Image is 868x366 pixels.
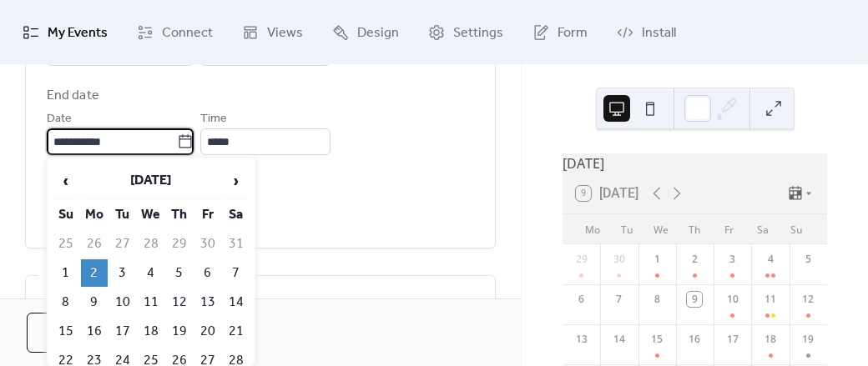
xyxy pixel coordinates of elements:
span: › [224,164,249,198]
a: Design [320,7,411,58]
div: Sa [746,214,780,244]
th: Su [53,201,79,228]
td: 1 [53,259,79,287]
th: Th [166,201,193,228]
span: Time [200,109,227,129]
span: My Events [48,20,108,46]
td: 12 [166,288,193,316]
td: 27 [109,230,136,258]
div: 16 [687,332,702,347]
td: 17 [109,318,136,345]
span: Date [47,109,72,129]
div: [DATE] [563,153,827,173]
span: ‹ [53,164,78,198]
div: 6 [574,292,589,307]
a: Connect [124,7,225,58]
span: Settings [453,20,503,46]
div: 8 [649,292,664,307]
span: Install [642,20,676,46]
td: 16 [81,318,108,345]
a: Settings [416,7,516,58]
td: 7 [223,259,250,287]
div: Th [678,214,712,244]
div: 14 [612,332,627,347]
div: Fr [712,214,746,244]
td: 8 [53,288,79,316]
span: Form [558,20,588,46]
td: 18 [138,318,164,345]
div: 13 [574,332,589,347]
td: 4 [138,259,164,287]
th: Sa [223,201,250,228]
td: 31 [223,230,250,258]
a: Install [604,7,689,58]
div: 5 [800,252,815,267]
th: We [138,201,164,228]
div: 12 [800,292,815,307]
div: 4 [763,252,778,267]
td: 6 [194,259,221,287]
th: [DATE] [81,163,221,199]
td: 3 [109,259,136,287]
div: Mo [576,214,610,244]
div: End date [47,86,99,106]
td: 10 [109,288,136,316]
div: 7 [612,292,627,307]
div: 17 [725,332,740,347]
div: Su [780,214,814,244]
div: 11 [763,292,778,307]
td: 25 [53,230,79,258]
td: 5 [166,259,193,287]
td: 21 [223,318,250,345]
div: Tu [610,214,644,244]
td: 19 [166,318,193,345]
th: Tu [109,201,136,228]
td: 30 [194,230,221,258]
td: 2 [81,259,108,287]
td: 13 [194,288,221,316]
div: 10 [725,292,740,307]
td: 14 [223,288,250,316]
div: 9 [687,292,702,307]
div: 30 [612,252,627,267]
button: Cancel [27,313,136,353]
div: 18 [763,332,778,347]
div: 2 [687,252,702,267]
div: 3 [725,252,740,267]
th: Mo [81,201,108,228]
div: 19 [800,332,815,347]
td: 15 [53,318,79,345]
div: 29 [574,252,589,267]
th: Fr [194,201,221,228]
span: Design [357,20,399,46]
span: Connect [162,20,213,46]
a: My Events [10,7,120,58]
div: 1 [649,252,664,267]
td: 28 [138,230,164,258]
td: 29 [166,230,193,258]
span: Views [267,20,303,46]
div: 15 [649,332,664,347]
td: 11 [138,288,164,316]
td: 9 [81,288,108,316]
td: 26 [81,230,108,258]
td: 20 [194,318,221,345]
div: We [643,214,678,244]
a: Form [520,7,600,58]
a: Views [230,7,315,58]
